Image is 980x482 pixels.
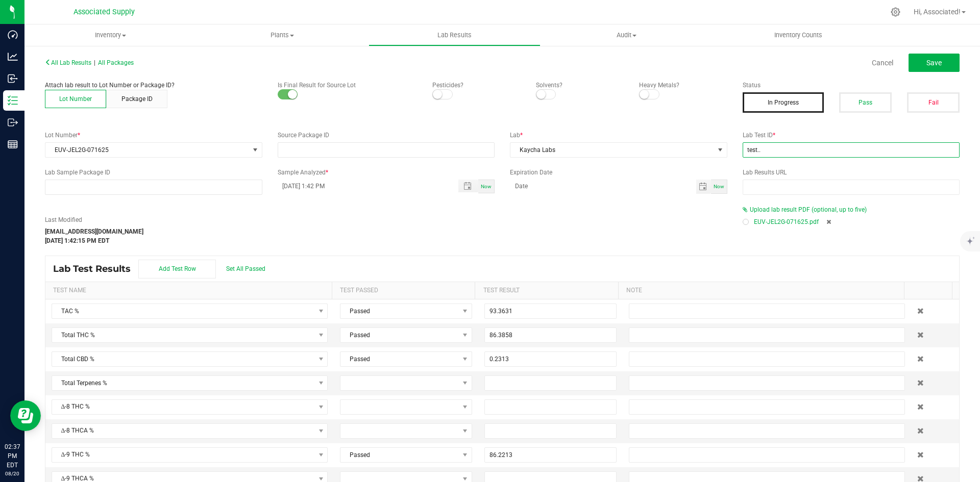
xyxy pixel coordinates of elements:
[907,92,960,113] button: Fail
[909,54,960,72] button: Save
[52,448,314,462] span: Δ-9 THC %
[278,168,495,177] label: Sample Analyzed
[278,131,495,140] label: Source Package ID
[52,352,314,366] span: Total CBD %
[45,131,262,140] label: Lot Number
[475,282,618,299] th: Test Result
[340,352,459,366] span: Passed
[510,131,727,140] label: Lab
[98,59,134,66] span: All Packages
[458,180,478,192] span: Toggle popup
[45,168,262,177] label: Lab Sample Package ID
[714,184,724,189] span: Now
[24,24,197,46] a: Inventory
[8,30,18,40] inline-svg: Dashboard
[541,31,712,40] span: Audit
[541,24,713,46] a: Audit
[8,117,18,128] inline-svg: Outbound
[432,81,520,90] p: Pesticides?
[94,59,95,66] span: |
[332,282,475,299] th: Test Passed
[52,424,314,438] span: Δ-8 THCA %
[197,31,368,40] span: Plants
[8,95,18,106] inline-svg: Inventory
[8,139,18,149] inline-svg: Reports
[45,143,249,157] span: EUV-JEL2G-071625
[872,58,893,68] a: Cancel
[52,400,314,414] span: Δ-8 THC %
[696,180,711,194] span: Toggle calendar
[743,81,960,90] label: Status
[340,304,459,318] span: Passed
[618,282,904,299] th: Note
[510,180,696,192] input: Date
[839,92,892,113] button: Pass
[340,328,459,342] span: Passed
[8,52,18,62] inline-svg: Analytics
[45,282,332,299] th: Test Name
[52,328,314,342] span: Total THC %
[424,31,485,40] span: Lab Results
[481,184,492,189] span: Now
[510,143,714,157] span: Kaycha Labs
[743,168,960,177] label: Lab Results URL
[340,448,459,462] span: Passed
[73,8,135,16] span: Associated Supply
[52,376,314,390] span: Total Terpenes %
[914,8,961,16] span: Hi, Associated!
[510,168,727,177] label: Expiration Date
[226,265,265,272] span: Set All Passed
[52,304,314,318] span: TAC %
[743,92,824,113] button: In Progress
[743,131,960,140] label: Lab Test ID
[278,180,448,192] input: MM/dd/yyyy HH:MM a
[5,442,20,470] p: 02:37 PM EDT
[889,7,902,17] div: Manage settings
[536,81,624,90] p: Solvents?
[5,470,20,477] p: 08/20
[8,73,18,84] inline-svg: Inbound
[639,81,727,90] p: Heavy Metals?
[45,237,109,244] strong: [DATE] 1:42:15 PM EDT
[197,24,369,46] a: Plants
[53,263,138,274] span: Lab Test Results
[713,24,885,46] a: Inventory Counts
[278,143,495,157] input: NO DATA FOUND
[106,90,167,108] button: Package ID
[761,31,836,40] span: Inventory Counts
[45,81,262,90] p: Attach lab result to Lot Number or Package ID?
[45,90,106,108] button: Lot Number
[754,214,819,230] span: EUV-JEL2G-071625.pdf
[750,206,867,213] span: Upload lab result PDF (optional, up to five)
[45,228,143,235] strong: [EMAIL_ADDRESS][DOMAIN_NAME]
[926,59,942,67] span: Save
[45,59,91,66] span: All Lab Results
[10,400,41,431] iframe: Resource center
[45,215,204,224] label: Last Modified
[278,81,418,90] p: Is Final Result for Source Lot
[138,260,216,278] button: Add Test Row
[24,31,197,40] span: Inventory
[743,219,749,225] form-radio-button: Make primary
[45,180,262,194] input: NO DATA FOUND
[369,24,541,46] a: Lab Results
